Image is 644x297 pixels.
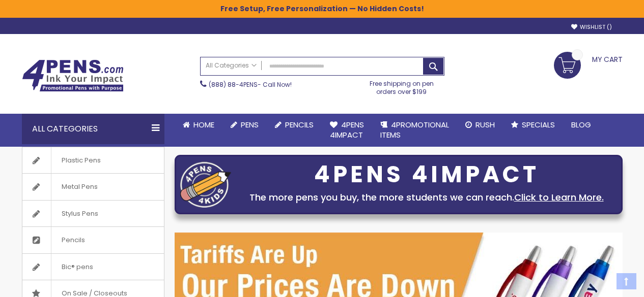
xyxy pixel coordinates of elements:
[51,227,95,253] span: Pencils
[222,114,267,136] a: Pens
[522,119,555,130] span: Specials
[22,59,124,92] img: 4Pens Custom Pens and Promotional Products
[51,254,103,280] span: Bic® pens
[201,57,262,74] a: All Categories
[206,61,257,70] span: All Categories
[359,76,444,96] div: Free shipping on pen orders over $199
[285,119,314,130] span: Pencils
[236,190,617,205] div: The more pens you buy, the more students we can reach.
[51,201,108,227] span: Stylus Pens
[51,147,111,174] span: Plastic Pens
[241,119,259,130] span: Pens
[503,114,563,136] a: Specials
[22,254,164,280] a: Bic® pens
[180,161,231,208] img: four_pen_logo.png
[475,119,495,130] span: Rush
[175,114,222,136] a: Home
[267,114,322,136] a: Pencils
[22,114,164,144] div: All Categories
[571,119,591,130] span: Blog
[22,201,164,227] a: Stylus Pens
[617,273,636,289] a: Top
[193,119,214,130] span: Home
[330,119,364,140] span: 4Pens 4impact
[22,147,164,174] a: Plastic Pens
[571,23,612,31] a: Wishlist
[514,191,604,204] a: Click to Learn More.
[322,114,372,147] a: 4Pens4impact
[22,227,164,253] a: Pencils
[22,174,164,200] a: Metal Pens
[380,119,449,140] span: 4PROMOTIONAL ITEMS
[51,174,108,200] span: Metal Pens
[563,114,599,136] a: Blog
[457,114,503,136] a: Rush
[372,114,457,147] a: 4PROMOTIONALITEMS
[236,164,617,185] div: 4PENS 4IMPACT
[209,80,292,89] span: - Call Now!
[209,80,258,89] a: (888) 88-4PENS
